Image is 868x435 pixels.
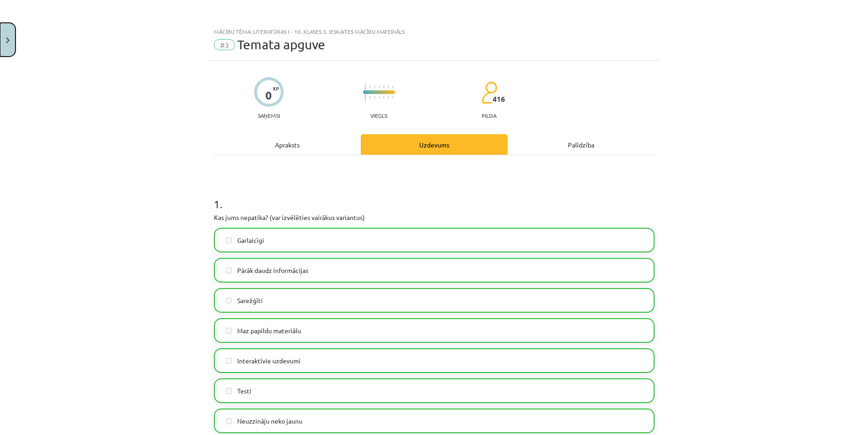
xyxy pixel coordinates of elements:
[237,37,325,52] span: Temata apguve
[214,39,235,50] span: #3
[214,213,655,222] p: Kas jums nepatika? (var izvēlēties vairākus variantus)
[254,112,284,119] p: Saņemsi
[482,112,496,119] p: pilda
[361,134,508,155] div: Uzdevums
[237,266,308,275] span: Pārāk daudz informācijas
[374,96,375,99] img: icon-short-line-57e1e144782c952c97e751825c79c345078a6d821885a25fce030b3d8c18986b.svg
[265,89,272,102] div: 0
[392,96,393,99] img: icon-short-line-57e1e144782c952c97e751825c79c345078a6d821885a25fce030b3d8c18986b.svg
[237,356,301,366] span: Interaktīvie uzdevumi
[214,28,655,35] div: Mācību tēma: Literatūras i - 10. klases 3. ieskaites mācību materiāls
[226,298,232,304] input: Sarežģīti
[237,326,301,335] span: Maz papildu materiālu
[481,81,497,104] img: students-c634bb4e5e11cddfef0936a35e636f08e4e9abd3cc4e673bd6f9a4125e45ecb1.svg
[383,96,384,99] img: icon-short-line-57e1e144782c952c97e751825c79c345078a6d821885a25fce030b3d8c18986b.svg
[379,96,379,99] img: icon-short-line-57e1e144782c952c97e751825c79c345078a6d821885a25fce030b3d8c18986b.svg
[388,86,389,88] img: icon-short-line-57e1e144782c952c97e751825c79c345078a6d821885a25fce030b3d8c18986b.svg
[237,296,263,305] span: Sarežģīti
[365,84,366,101] img: icon-long-line-d9ea69661e0d244f92f715978eff75569469978d946b2353a9bb055b3ed8787d.svg
[369,86,370,88] img: icon-short-line-57e1e144782c952c97e751825c79c345078a6d821885a25fce030b3d8c18986b.svg
[374,86,375,88] img: icon-short-line-57e1e144782c952c97e751825c79c345078a6d821885a25fce030b3d8c18986b.svg
[226,237,232,243] input: Garlaicīgi
[379,86,379,88] img: icon-short-line-57e1e144782c952c97e751825c79c345078a6d821885a25fce030b3d8c18986b.svg
[226,418,232,424] input: Neuzzināju neko jaunu
[226,328,232,334] input: Maz papildu materiālu
[388,96,389,99] img: icon-short-line-57e1e144782c952c97e751825c79c345078a6d821885a25fce030b3d8c18986b.svg
[237,416,302,426] span: Neuzzināju neko jaunu
[383,86,384,88] img: icon-short-line-57e1e144782c952c97e751825c79c345078a6d821885a25fce030b3d8c18986b.svg
[226,267,232,273] input: Pārāk daudz informācijas
[226,358,232,364] input: Interaktīvie uzdevumi
[226,388,232,394] input: Testi
[508,134,655,155] div: Palīdzība
[392,86,393,88] img: icon-short-line-57e1e144782c952c97e751825c79c345078a6d821885a25fce030b3d8c18986b.svg
[369,96,370,99] img: icon-short-line-57e1e144782c952c97e751825c79c345078a6d821885a25fce030b3d8c18986b.svg
[273,86,279,91] span: XP
[214,182,655,210] h1: 1 .
[237,236,264,245] span: Garlaicīgi
[237,386,251,396] span: Testi
[493,95,505,103] span: 416
[370,112,387,119] p: Viegls
[214,134,361,155] div: Apraksts
[6,37,10,43] img: icon-close-lesson-0947bae3869378f0d4975bcd49f059093ad1ed9edebbc8119c70593378902aed.svg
